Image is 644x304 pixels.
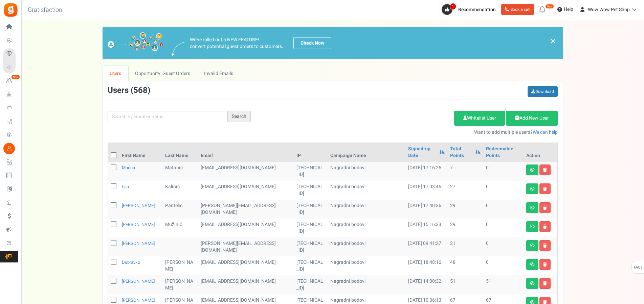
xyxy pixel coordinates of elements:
td: Nagradni bodovi [328,200,405,219]
td: [TECHNICAL_ID] [294,275,328,294]
i: Delete user [543,168,547,172]
a: [PERSON_NAME] [122,221,155,228]
a: × [550,37,556,45]
a: Dubravko [122,259,140,265]
a: Opportunity: Guest Orders [128,66,197,81]
span: Wow Wow Pet Shop [588,6,630,13]
td: [EMAIL_ADDRESS][DOMAIN_NAME] [198,219,294,237]
td: [PERSON_NAME][EMAIL_ADDRESS][DOMAIN_NAME] [198,237,294,256]
td: [EMAIL_ADDRESS][DOMAIN_NAME] [198,275,294,294]
td: 21 [447,237,483,256]
td: 7 [447,162,483,181]
td: customer [198,200,294,219]
td: [TECHNICAL_ID] [294,181,328,200]
a: Download [528,86,558,97]
span: 1 [450,3,456,10]
i: View details [530,262,535,267]
td: Nagradni bodovi [328,181,405,200]
td: [TECHNICAL_ID] [294,256,328,275]
i: Delete user [543,187,547,191]
td: 27 [447,181,483,200]
div: Search [228,111,251,122]
a: Signed-up Date [408,146,436,159]
span: Recommendation [458,6,496,13]
td: [TECHNICAL_ID] [294,219,328,237]
span: 568 [133,84,148,96]
a: Users [103,66,128,81]
td: 0 [483,162,524,181]
i: View details [530,225,535,229]
td: 51 [483,275,524,294]
i: Delete user [543,262,547,267]
i: Delete user [543,244,547,248]
a: We can help [533,129,558,136]
h3: Gratisfaction [20,3,70,17]
td: Nagradni bodovi [328,275,405,294]
td: [PERSON_NAME] [162,275,198,294]
td: 29 [447,219,483,237]
td: 0 [483,237,524,256]
i: View details [530,281,535,285]
a: [PERSON_NAME] [122,202,155,209]
td: customer [198,162,294,181]
p: We've rolled out a NEW FEATURE! convert potential guest orders to customers. [190,36,283,50]
a: Help [555,4,576,15]
a: [PERSON_NAME] [122,240,155,247]
a: Invalid Emails [197,66,240,81]
i: Delete user [543,225,547,229]
td: 0 [483,256,524,275]
i: View details [530,244,535,248]
img: Gratisfaction [3,2,18,18]
td: [EMAIL_ADDRESS][DOMAIN_NAME] [198,256,294,275]
i: View details [530,168,535,172]
a: [PERSON_NAME] [122,278,155,284]
td: 48 [447,256,483,275]
td: 0 [483,219,524,237]
a: Check Now [293,37,331,49]
a: [PERSON_NAME] [122,297,155,303]
td: Nagradni bodovi [328,256,405,275]
a: 1 Recommendation [442,4,498,15]
td: 29 [447,200,483,219]
td: 0 [483,181,524,200]
td: [DATE] 17:40:36 [405,200,447,219]
td: Nagradni bodovi [328,237,405,256]
th: First Name [119,143,162,162]
td: Matanić [162,162,198,181]
th: Email [198,143,294,162]
em: New [545,4,554,9]
a: Marina [122,164,135,171]
i: View details [530,206,535,210]
td: [EMAIL_ADDRESS][DOMAIN_NAME] [198,181,294,200]
h3: Users ( ) [108,86,150,95]
td: [PERSON_NAME] [162,256,198,275]
td: 0 [483,200,524,219]
td: Mužinić [162,219,198,237]
td: [DATE] 17:16:25 [405,162,447,181]
a: Book a call [501,4,534,15]
th: Action [524,143,557,162]
th: IP [294,143,328,162]
td: [DATE] 17:03:45 [405,181,447,200]
i: Delete user [543,206,547,210]
td: [DATE] 15:16:33 [405,219,447,237]
a: Add New User [506,111,558,126]
span: FAQs [634,261,643,274]
a: Total Points [450,146,472,159]
td: [TECHNICAL_ID] [294,237,328,256]
td: Pantelić [162,200,198,219]
td: [DATE] 14:00:32 [405,275,447,294]
td: Kalinić [162,181,198,200]
i: Delete user [543,281,547,285]
td: Nagradni bodovi [328,162,405,181]
span: Help [562,6,573,13]
img: images [172,42,185,56]
a: Redeemable Points [486,146,521,159]
td: 51 [447,275,483,294]
td: [TECHNICAL_ID] [294,162,328,181]
i: View details [530,187,535,191]
a: Lea [122,183,129,190]
td: [DATE] 09:41:27 [405,237,447,256]
td: Nagradni bodovi [328,219,405,237]
th: Last Name [162,143,198,162]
